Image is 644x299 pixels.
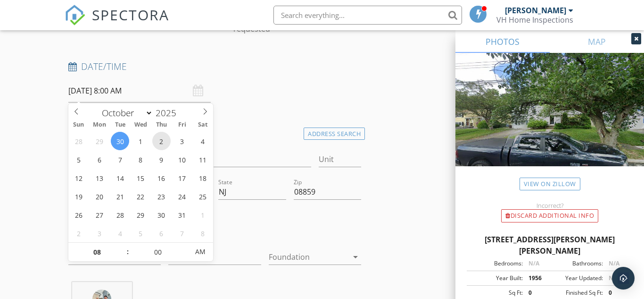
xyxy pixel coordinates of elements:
span: Mon [89,122,110,128]
span: Sat [193,122,214,128]
span: Wed [131,122,151,128]
div: Discard Additional info [501,209,598,222]
span: October 29, 2025 [132,205,150,224]
span: October 6, 2025 [90,150,108,169]
span: October 22, 2025 [132,187,150,205]
span: Fri [172,122,193,128]
span: November 5, 2025 [132,224,150,242]
span: October 16, 2025 [152,169,171,187]
span: October 12, 2025 [69,169,88,187]
span: November 2, 2025 [69,224,88,242]
span: October 26, 2025 [69,205,88,224]
div: Incorrect? [455,202,644,209]
div: VH Home Inspections [496,15,573,25]
span: SPECTORA [92,5,169,25]
span: October 3, 2025 [173,132,191,150]
div: Year Updated: [550,274,603,282]
a: PHOTOS [455,30,550,53]
input: Year [153,107,184,119]
span: November 3, 2025 [90,224,108,242]
span: October 2, 2025 [152,132,171,150]
span: October 7, 2025 [111,150,129,169]
span: October 13, 2025 [90,169,108,187]
span: October 25, 2025 [194,187,212,205]
span: October 4, 2025 [194,132,212,150]
span: October 28, 2025 [111,205,129,224]
span: Click to toggle [187,242,213,261]
span: October 5, 2025 [69,150,88,169]
span: October 14, 2025 [111,169,129,187]
label: [PERSON_NAME] specifically requested [233,15,361,34]
span: October 18, 2025 [194,169,212,187]
a: MAP [550,30,644,53]
h4: Location [68,125,361,137]
div: [PERSON_NAME] [505,6,566,15]
div: 1956 [523,274,550,282]
span: N/A [609,274,619,282]
span: : [126,242,129,261]
span: November 6, 2025 [152,224,171,242]
span: Thu [151,122,172,128]
span: November 1, 2025 [194,205,212,224]
div: Bedrooms: [470,259,523,268]
span: September 30, 2025 [111,132,129,150]
span: September 28, 2025 [69,132,88,150]
span: October 1, 2025 [132,132,150,150]
span: Sun [68,122,89,128]
span: October 27, 2025 [90,205,108,224]
span: September 29, 2025 [90,132,108,150]
div: [STREET_ADDRESS][PERSON_NAME][PERSON_NAME] [467,234,633,256]
div: 0 [603,289,630,297]
span: October 31, 2025 [173,205,191,224]
span: October 24, 2025 [173,187,191,205]
span: November 8, 2025 [194,224,212,242]
span: October 21, 2025 [111,187,129,205]
span: Tue [110,122,131,128]
div: Open Intercom Messenger [612,267,635,290]
a: View on Zillow [520,178,580,190]
img: streetview [455,53,644,189]
input: Search everything... [273,6,462,25]
span: N/A [528,259,539,267]
span: November 7, 2025 [173,224,191,242]
span: October 11, 2025 [194,150,212,169]
div: Sq Ft: [470,289,523,297]
div: 0 [523,289,550,297]
div: Finished Sq Ft: [550,289,603,297]
span: October 10, 2025 [173,150,191,169]
h4: Date/Time [68,60,361,73]
img: The Best Home Inspection Software - Spectora [65,5,85,26]
span: October 23, 2025 [152,187,171,205]
i: arrow_drop_down [350,251,361,263]
input: Select date [68,79,211,103]
span: October 9, 2025 [152,150,171,169]
span: October 17, 2025 [173,169,191,187]
span: November 4, 2025 [111,224,129,242]
div: Address Search [304,128,365,140]
a: SPECTORA [65,13,169,33]
div: Bathrooms: [550,259,603,268]
span: October 8, 2025 [132,150,150,169]
span: October 19, 2025 [69,187,88,205]
span: N/A [609,259,619,267]
span: October 20, 2025 [90,187,108,205]
span: October 15, 2025 [132,169,150,187]
span: October 30, 2025 [152,205,171,224]
div: Year Built: [470,274,523,282]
